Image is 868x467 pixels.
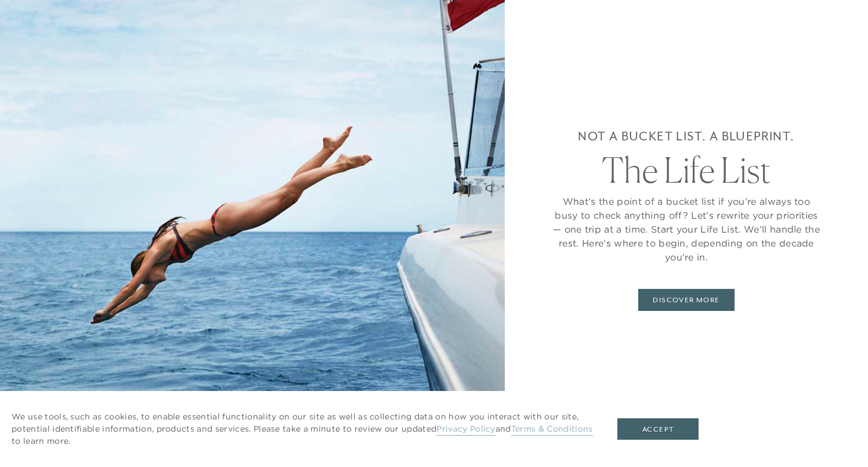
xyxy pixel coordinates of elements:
[578,127,794,146] h6: Not a bucket list. A blueprint.
[12,411,594,447] p: We use tools, such as cookies, to enable essential functionality on our site as well as collectin...
[602,153,771,187] h2: The Life List
[617,418,699,440] button: Accept
[551,194,822,264] p: What’s the point of a bucket list if you’re always too busy to check anything off? Let’s rewrite ...
[638,289,734,311] a: DISCOVER MORE
[436,423,495,436] a: Privacy Policy
[511,423,593,436] a: Terms & Conditions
